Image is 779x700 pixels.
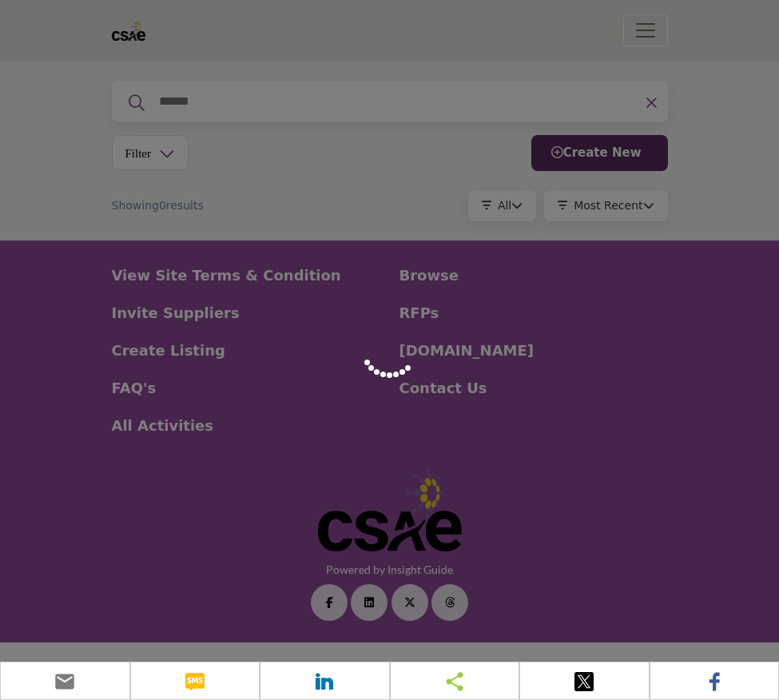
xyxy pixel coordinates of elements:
[705,672,724,691] img: facebook-white sharing button
[445,672,464,691] img: sharethis-white sharing button
[55,672,74,691] img: email-white sharing button
[315,672,334,691] img: linkedin-white sharing button
[185,672,205,691] img: sms-white sharing button
[574,672,594,691] img: twitter-white sharing button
